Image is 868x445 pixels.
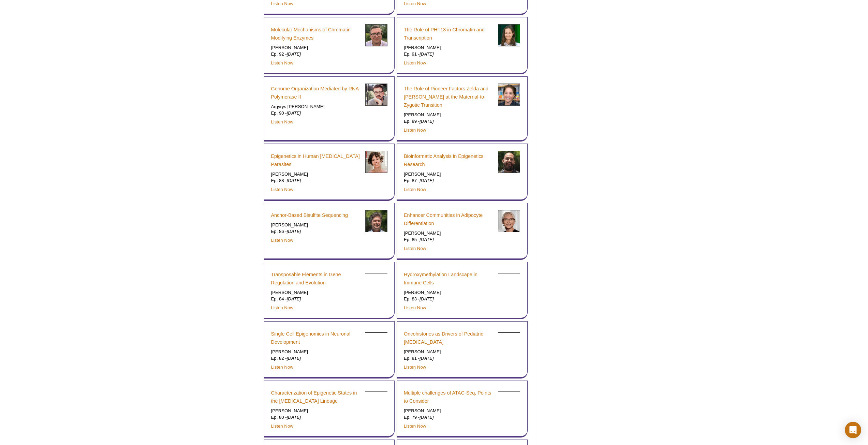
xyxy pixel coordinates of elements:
img: Sarah Kinkley headshot [498,24,520,46]
em: [DATE] [287,51,301,57]
img: Yuan Xue headshot [498,391,520,392]
em: [DATE] [287,415,301,420]
a: Characterization of Epigenetic States in the [MEDICAL_DATA] Lineage [271,389,360,405]
a: Listen Now [404,128,426,133]
a: Enhancer Communities in Adipocyte Differentiation [404,211,493,227]
a: Single Cell Epigenomics in Neuronal Development [271,330,360,346]
em: [DATE] [420,296,434,301]
p: Ep. 89 - [404,118,493,124]
p: Ep. 84 - [271,296,360,302]
img: Susanne Mandrup headshot [498,210,520,232]
p: Ep. 87 - [404,178,493,184]
p: Ep. 79 - [404,414,493,420]
p: [PERSON_NAME] [404,171,493,177]
a: Listen Now [404,365,426,370]
p: Ep. 81 - [404,355,493,361]
div: Open Intercom Messenger [845,422,861,438]
a: Listen Now [404,187,426,192]
em: [DATE] [420,119,434,124]
p: [PERSON_NAME] [271,408,360,414]
p: [PERSON_NAME] [271,222,360,228]
p: [PERSON_NAME] [271,290,360,296]
em: [DATE] [420,178,434,183]
p: [PERSON_NAME] [271,45,360,51]
p: Ep. 86 - [271,228,360,235]
em: [DATE] [420,237,434,242]
p: [PERSON_NAME] [404,45,493,51]
p: Ep. 85 - [404,237,493,243]
a: Listen Now [404,246,426,251]
a: Listen Now [271,365,293,370]
p: [PERSON_NAME] [404,112,493,118]
a: Hydroxymethylation Landscape in Immune Cells [404,270,493,287]
a: Multiple challenges of ATAC-Seq, Points to Consider [404,389,493,405]
a: Oncohistones as Drivers of Pediatric [MEDICAL_DATA] [404,330,493,346]
a: Molecular Mechanisms of Chromatin Modifying Enzymes [271,26,360,42]
a: Listen Now [404,424,426,429]
p: Ep. 83 - [404,296,493,302]
p: [PERSON_NAME] [271,349,360,355]
a: Bioinformatic Analysis in Epigenetics Research [404,152,493,168]
em: [DATE] [287,296,301,301]
p: Ep. 82 - [271,355,360,361]
p: [PERSON_NAME] [404,230,493,236]
img: Gonçalo Castelo-Branco [365,391,387,392]
img: Melissa Harrison headshot [498,84,520,106]
img: Elena Gómez-Diaz headshot [365,151,387,173]
em: [DATE] [287,178,301,183]
em: [DATE] [287,110,301,116]
a: Listen Now [271,119,293,124]
a: The Role of Pioneer Factors Zelda and [PERSON_NAME] at the Maternal-to-Zygotic Transition [404,85,493,109]
a: Listen Now [404,305,426,310]
a: Listen Now [271,187,293,192]
p: Ep. 88 - [271,178,360,184]
img: Tim Petros headshot [365,332,387,333]
p: Ep. 80 - [271,414,360,420]
a: Listen Now [271,60,293,65]
a: The Role of PHF13 in Chromatin and Transcription [404,26,493,42]
em: [DATE] [420,356,434,361]
p: [PERSON_NAME] [404,408,493,414]
a: Listen Now [404,60,426,65]
p: [PERSON_NAME] [404,349,493,355]
p: [PERSON_NAME] [404,290,493,296]
a: Transposable Elements in Gene Regulation and Evolution [271,270,360,287]
p: [PERSON_NAME] [271,171,360,177]
p: Ep. 91 - [404,51,493,57]
a: Listen Now [271,1,293,6]
a: Epigenetics in Human [MEDICAL_DATA] Parasites [271,152,360,168]
img: Marco Trizzino headshot [365,273,387,273]
a: Listen Now [271,424,293,429]
p: Ep. 90 - [271,110,360,116]
img: Ben Delatte headshot [365,210,387,232]
img: Argyrys Papantonis headshot [365,84,387,106]
a: Genome Organization Mediated by RNA Polymerase II [271,85,360,101]
a: Listen Now [271,238,293,243]
img: Nick Pervolarakis headshot [498,151,520,173]
em: [DATE] [420,415,434,420]
a: Listen Now [404,1,426,6]
img: Marcela Sjöberg headshot [498,273,520,273]
a: Listen Now [271,305,293,310]
a: Anchor-Based Bisulfite Sequencing [271,211,348,219]
em: [DATE] [287,229,301,234]
img: Nada Jabado headshot [498,332,520,333]
em: [DATE] [287,356,301,361]
em: [DATE] [420,51,434,57]
img: Karim-Jean Armache headshot [365,24,387,46]
p: Argyrys [PERSON_NAME] [271,104,360,110]
p: Ep. 92 - [271,51,360,57]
